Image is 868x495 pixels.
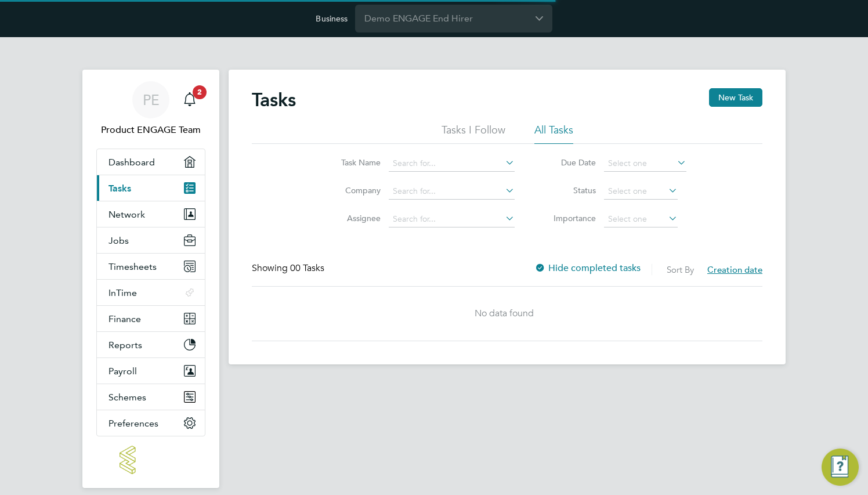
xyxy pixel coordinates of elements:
[97,332,205,357] button: Reports
[97,175,205,201] a: Tasks
[96,446,205,474] a: Go to home page
[328,157,381,168] label: Task Name
[82,70,219,488] nav: Main navigation
[667,264,694,275] label: Sort By
[96,81,205,137] a: PEProduct ENGAGE Team
[442,123,505,144] li: Tasks I Follow
[108,261,157,272] span: Timesheets
[290,262,324,274] span: 00 Tasks
[193,85,207,99] span: 2
[707,264,762,275] span: Creation date
[143,92,160,107] span: PE
[604,183,678,200] input: Select one
[328,213,381,223] label: Assignee
[120,446,183,474] img: engage-logo-retina.png
[252,88,296,111] h2: Tasks
[604,156,686,172] input: Select one
[108,183,131,194] span: Tasks
[108,157,155,168] span: Dashboard
[534,262,641,274] label: Hide completed tasks
[822,449,859,486] button: Engage Resource Center
[178,81,201,118] a: 2
[97,410,205,436] button: Preferences
[96,123,205,137] span: Product ENGAGE Team
[328,185,381,196] label: Company
[389,183,515,200] input: Search for...
[97,280,205,305] button: InTime
[108,313,141,324] span: Finance
[97,201,205,227] button: Network
[544,185,596,196] label: Status
[389,211,515,227] input: Search for...
[389,156,515,172] input: Search for...
[108,392,146,403] span: Schemes
[709,88,762,107] button: New Task
[97,384,205,410] button: Schemes
[97,358,205,384] button: Payroll
[316,13,348,24] label: Business
[108,235,129,246] span: Jobs
[108,287,137,298] span: InTime
[108,366,137,377] span: Payroll
[108,209,145,220] span: Network
[97,254,205,279] button: Timesheets
[108,418,158,429] span: Preferences
[252,308,757,320] div: No data found
[252,262,327,274] div: Showing
[97,149,205,175] a: Dashboard
[534,123,573,144] li: All Tasks
[97,227,205,253] button: Jobs
[544,213,596,223] label: Importance
[108,339,142,351] span: Reports
[604,211,678,227] input: Select one
[544,157,596,168] label: Due Date
[97,306,205,331] button: Finance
